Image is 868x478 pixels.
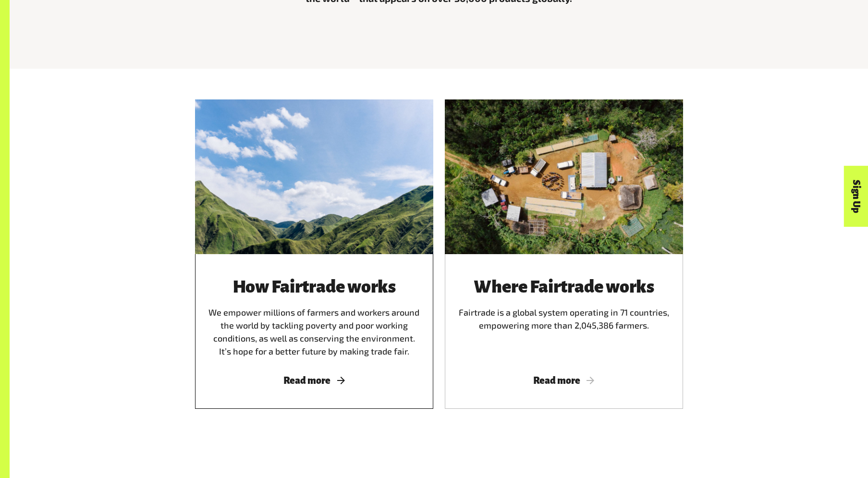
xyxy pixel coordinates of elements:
[445,99,683,409] a: Where Fairtrade worksFairtrade is a global system operating in 71 countries, empowering more than...
[207,375,422,386] span: Read more
[456,375,672,386] span: Read more
[456,277,672,358] div: Fairtrade is a global system operating in 71 countries, empowering more than 2,045,386 farmers.
[456,277,672,296] h3: Where Fairtrade works
[207,277,422,358] div: We empower millions of farmers and workers around the world by tackling poverty and poor working ...
[195,99,433,409] a: How Fairtrade worksWe empower millions of farmers and workers around the world by tackling povert...
[207,277,422,296] h3: How Fairtrade works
